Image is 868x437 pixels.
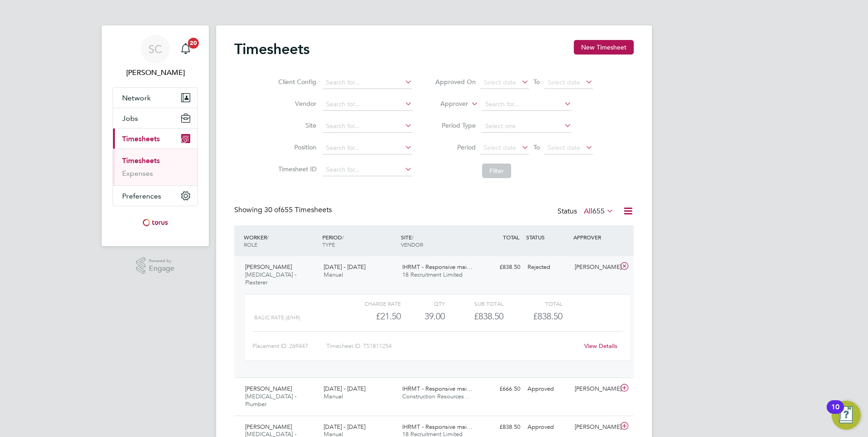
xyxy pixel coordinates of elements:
div: Timesheets [113,149,197,185]
span: Select date [547,78,580,86]
label: Position [276,143,316,151]
span: 655 Timesheets [264,205,332,214]
button: New Timesheet [574,40,634,55]
div: [PERSON_NAME] [571,420,618,435]
div: Charge rate [342,298,401,309]
span: Preferences [122,192,161,200]
span: 18 Recruitment Limited [402,271,463,278]
label: Site [276,121,316,129]
input: Select one [482,120,572,133]
span: [DATE] - [DATE] [324,423,365,431]
span: [DATE] - [DATE] [324,385,365,392]
input: Search for... [323,164,412,176]
span: [PERSON_NAME] [245,423,292,431]
label: Approver [427,99,468,109]
span: TOTAL [503,233,519,241]
div: Approved [524,382,571,397]
div: Approved [524,420,571,435]
span: [MEDICAL_DATA] - Plasterer [245,271,296,286]
a: Timesheets [122,156,160,165]
a: Expenses [122,169,153,178]
span: / [342,233,344,241]
div: [PERSON_NAME] [571,260,618,275]
span: Select date [483,144,516,152]
h2: Timesheets [234,40,310,58]
div: £21.50 [342,309,401,324]
nav: Main navigation [102,25,209,246]
div: PERIOD [320,229,399,253]
span: Manual [324,392,343,400]
span: 30 of [264,205,281,214]
label: All [584,207,614,216]
label: Timesheet ID [276,165,316,173]
div: Showing [234,205,334,215]
span: [PERSON_NAME] [245,263,292,271]
span: 20 [188,38,199,49]
span: Select date [483,78,516,86]
a: 20 [177,35,195,64]
button: Open Resource Center, 10 new notifications [832,401,861,430]
span: Construction Resources… [402,392,470,400]
input: Search for... [482,98,572,111]
div: APPROVER [571,229,618,245]
div: Sub Total [445,298,503,309]
div: 10 [831,407,839,419]
span: / [267,233,269,241]
img: torus-logo-retina.png [139,215,171,230]
button: Filter [482,164,511,178]
div: Total [503,298,562,309]
button: Network [113,88,197,108]
span: To [531,76,542,88]
label: Period Type [435,121,476,129]
span: Steve Cruickshank [113,67,198,78]
div: SITE [399,229,477,253]
span: TYPE [322,241,335,248]
a: SC[PERSON_NAME] [113,35,198,78]
input: Search for... [323,120,412,133]
div: Placement ID: 269447 [252,339,326,353]
div: £666.50 [477,382,524,397]
div: STATUS [524,229,571,245]
label: Client Config [276,78,316,86]
div: WORKER [242,229,320,253]
div: Timesheet ID: TS1811254 [326,339,578,353]
label: Period [435,143,476,151]
div: Rejected [524,260,571,275]
span: Network [122,94,151,102]
span: [DATE] - [DATE] [324,263,365,271]
a: Powered byEngage [136,257,175,274]
input: Search for... [323,142,412,154]
span: 655 [592,207,605,216]
div: 39.00 [401,309,445,324]
span: Engage [149,265,174,273]
div: £838.50 [445,309,503,324]
span: Jobs [122,114,138,123]
span: SC [148,43,162,55]
span: IHRMT - Responsive mai… [402,385,473,392]
span: [MEDICAL_DATA] - Plumber [245,392,296,408]
label: Vendor [276,99,316,108]
span: £838.50 [533,311,562,322]
div: QTY [401,298,445,309]
a: View Details [584,342,617,350]
div: £838.50 [477,420,524,435]
span: ROLE [244,241,257,248]
div: [PERSON_NAME] [571,382,618,397]
span: VENDOR [401,241,423,248]
span: [PERSON_NAME] [245,385,292,392]
span: Powered by [149,257,174,265]
input: Search for... [323,98,412,111]
span: Manual [324,271,343,278]
div: £838.50 [477,260,524,275]
span: IHRMT - Responsive mai… [402,423,473,431]
span: Timesheets [122,134,160,143]
span: / [412,233,414,241]
a: Go to home page [113,215,198,230]
span: To [531,141,542,153]
input: Search for... [323,76,412,89]
div: Status [557,205,616,218]
label: Approved On [435,78,476,86]
span: IHRMT - Responsive mai… [402,263,473,271]
button: Preferences [113,186,197,206]
button: Timesheets [113,129,197,149]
